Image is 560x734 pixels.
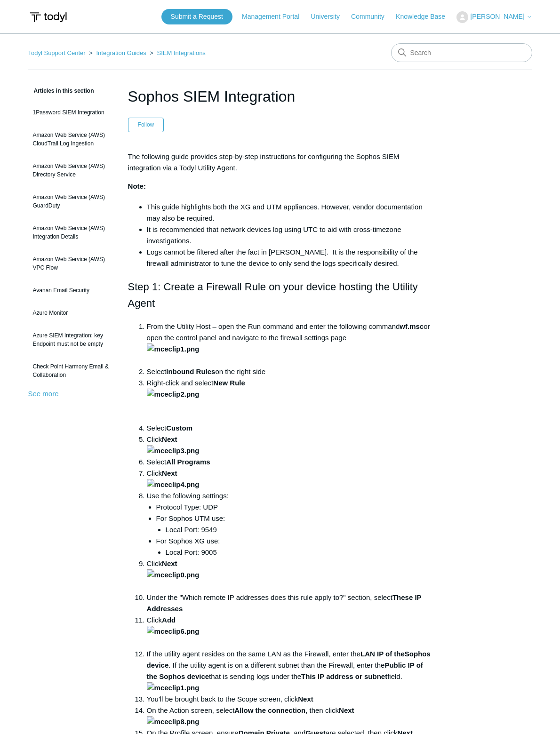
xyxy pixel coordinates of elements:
[156,513,432,535] li: For Sophos UTM use:
[456,11,532,23] button: [PERSON_NAME]
[96,49,146,56] a: Integration Guides
[166,524,432,535] li: Local Port: 9549
[147,716,200,727] img: mceclip8.png
[311,12,349,22] a: University
[147,558,432,592] li: Click
[396,12,455,22] a: Knowledge Base
[470,13,524,20] span: [PERSON_NAME]
[28,8,68,26] img: Todyl Support Center Help Center home page
[147,247,432,269] li: Logs cannot be filtered after the fact in [PERSON_NAME]. It is the responsibility of the firewall...
[28,390,59,398] a: See more
[147,705,432,727] li: On the Action screen, select , then click
[147,343,200,355] img: mceclip1.png
[87,49,148,56] li: Integration Guides
[147,435,200,455] strong: Next
[147,569,200,581] img: mceclip0.png
[213,379,245,387] strong: New Rule
[166,458,210,466] strong: All Programs
[147,694,432,705] li: You'll be brought back to the Scope screen, click
[147,593,422,613] strong: These IP Addresses
[156,535,432,558] li: For Sophos XG use:
[128,85,432,108] h1: Sophos SIEM Integration
[147,468,432,490] li: Click
[147,469,200,488] strong: Next
[147,389,200,400] img: mceclip2.png
[28,88,94,94] span: Articles in this section
[147,201,432,224] li: This guide highlights both the XG and UTM appliances. However, vendor documentation may also be r...
[157,49,206,56] a: SIEM Integrations
[147,456,432,468] li: Select
[234,706,305,714] strong: Allow the connection
[351,12,394,22] a: Community
[147,321,432,366] li: From the Utility Host – open the Run command and enter the following command or open the control ...
[28,49,88,56] li: Todyl Support Center
[147,614,432,648] li: Click
[28,104,114,121] a: 1Password SIEM Integration
[147,616,200,635] strong: Add
[147,490,432,558] li: Use the following settings:
[147,423,432,434] li: Select
[147,682,200,694] img: mceclip1.png
[147,434,432,456] li: Click
[28,358,114,384] a: Check Point Harmony Email & Collaboration
[128,182,146,190] strong: Note:
[147,648,432,694] li: If the utility agent resides on the same LAN as the Firewall, enter the . If the utility agent is...
[28,219,114,246] a: Amazon Web Service (AWS) Integration Details
[166,547,432,558] li: Local Port: 9005
[128,279,432,311] h2: Step 1: Create a Firewall Rule on your device hosting the Utility Agent
[147,366,432,377] li: Select on the right side
[28,250,114,277] a: Amazon Web Service (AWS) VPC Flow
[161,9,232,24] a: Submit a Request
[298,695,313,703] strong: Next
[147,224,432,247] li: It is recommended that network devices log using UTC to aid with cross-timezone investigations.
[147,592,432,614] li: Under the "Which remote IP addresses does this rule apply to?" section, select
[28,126,114,152] a: Amazon Web Service (AWS) CloudTrail Log Ingestion
[166,367,215,375] strong: Inbound Rules
[128,151,432,174] div: The following guide provides step-by-step instructions for configuring the Sophos SIEM integratio...
[147,661,423,680] strong: Public IP of the Sophos device
[28,281,114,299] a: Avanan Email Security
[28,49,86,56] a: Todyl Support Center
[28,188,114,215] a: Amazon Web Service (AWS) GuardDuty
[360,650,405,658] strong: LAN IP of the
[147,706,354,726] strong: Next
[166,424,192,432] strong: Custom
[301,672,387,680] strong: This IP address or subnet
[147,377,432,423] li: Right-click and select
[148,49,206,56] li: SIEM Integrations
[400,322,424,330] strong: wf.msc
[147,445,200,456] img: mceclip3.png
[156,502,432,513] li: Protocol Type: UDP
[28,304,114,322] a: Azure Monitor
[147,650,431,669] strong: Sophos device
[391,43,532,62] input: Search
[28,157,114,183] a: Amazon Web Service (AWS) Directory Service
[28,327,114,353] a: Azure SIEM Integration: key Endpoint must not be empty
[242,12,309,22] a: Management Portal
[128,118,164,132] button: Follow Article
[147,626,200,637] img: mceclip6.png
[147,479,200,490] img: mceclip4.png
[147,559,200,579] strong: Next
